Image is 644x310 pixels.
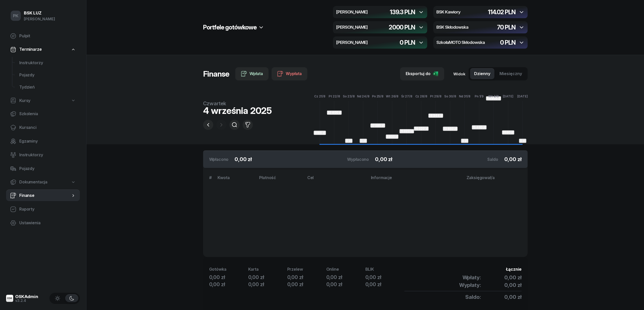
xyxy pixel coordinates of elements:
[287,281,326,288] div: 0,00 zł
[256,174,304,185] th: Płatność
[6,190,80,202] a: Finanse
[24,11,55,15] div: BSK LUZ
[19,33,76,39] span: Pulpit
[400,67,444,80] button: Eksportuj do
[304,174,368,185] th: Cel
[347,156,369,162] div: Wypłacono
[203,23,257,31] h2: Portfele gotówkowe
[6,149,80,161] a: Instruktorzy
[328,94,340,98] tspan: Pt 22/8
[203,174,215,185] th: #
[19,206,76,213] span: Raporty
[6,203,80,215] a: Raporty
[430,94,441,98] tspan: Pt 29/8
[6,163,80,175] a: Pojazdy
[6,44,80,55] a: Terminarze
[333,37,427,49] button: [PERSON_NAME]0 PLN
[24,16,55,22] div: [PERSON_NAME]
[495,68,526,79] button: Miesięczny
[19,84,76,91] span: Tydzień
[343,94,355,98] tspan: So 23/8
[365,274,404,281] div: 0,00 zł
[13,14,19,18] span: PK
[459,282,481,289] span: Wypłaty:
[19,111,76,117] span: Szkolenia
[444,94,456,98] tspan: So 30/8
[19,138,76,145] span: Egzaminy
[336,25,368,30] h4: [PERSON_NAME]
[15,295,38,299] div: OSKAdmin
[272,67,307,80] button: Wypłata
[433,6,528,18] button: BSK Kawiory114.02 PLN
[372,94,383,98] tspan: Pn 25/8
[368,174,463,185] th: Informacje
[314,94,325,98] tspan: Cz 21/8
[6,30,80,42] a: Pulpit
[406,71,439,77] div: Eksportuj do
[436,25,468,30] h4: BSK Skłodowska
[459,94,470,98] tspan: Nd 31/8
[433,21,528,33] button: BSK Skłodowska70 PLN
[465,294,481,301] span: Saldo:
[6,295,13,302] img: logo-xs@2x.png
[488,9,515,15] div: 114.02 PLN
[6,135,80,147] a: Egzaminy
[19,46,42,53] span: Terminarze
[277,71,302,77] div: Wypłata
[326,281,365,288] div: 0,00 zł
[336,10,368,14] h4: [PERSON_NAME]
[15,299,38,302] div: v3.2.4
[15,69,80,81] a: Pojazdy
[19,220,76,226] span: Ustawienia
[433,37,528,49] button: SzkołaMOTO Skłodowska0 PLN
[19,165,76,172] span: Pojazdy
[209,281,248,288] div: 0,00 zł
[209,156,229,162] div: Wpłacono
[248,274,287,281] div: 0,00 zł
[214,174,256,185] th: Kwota
[436,10,460,14] h4: BSK Kawiory
[400,40,415,46] div: 0 PLN
[463,174,528,185] th: Zaksięgował/a
[488,94,499,98] tspan: Wt 2/9
[389,24,415,30] div: 2000 PLN
[19,124,76,131] span: Kursanci
[390,9,415,15] div: 139.3 PLN
[365,266,404,273] div: BLIK
[462,274,481,281] span: Wpłaty:
[436,40,485,45] h4: SzkołaMOTO Skłodowska
[209,274,248,281] div: 0,00 zł
[401,94,412,98] tspan: Śr 27/8
[415,94,427,98] tspan: Cz 28/8
[248,281,287,288] div: 0,00 zł
[357,94,369,98] tspan: Nd 24/8
[6,122,80,134] a: Kursanci
[19,152,76,158] span: Instruktorzy
[19,97,30,104] span: Kursy
[241,71,263,77] div: Wpłata
[475,94,484,98] tspan: Pn 1/9
[497,24,515,30] div: 70 PLN
[487,156,498,162] div: Saldo
[19,72,76,78] span: Pojazdy
[6,108,80,120] a: Szkolenia
[336,40,368,45] h4: [PERSON_NAME]
[6,176,80,188] a: Dokumentacja
[333,6,427,18] button: [PERSON_NAME]139.3 PLN
[203,101,272,106] div: czwartek
[470,68,494,79] button: Dzienny
[6,95,80,107] a: Kursy
[209,266,248,273] div: Gotówka
[15,57,80,69] a: Instruktorzy
[248,266,287,273] div: Karta
[333,21,427,33] button: [PERSON_NAME]2000 PLN
[287,266,326,273] div: Przelew
[500,40,515,46] div: 0 PLN
[365,281,404,288] div: 0,00 zł
[474,71,490,77] span: Dzienny
[404,266,522,273] div: Łącznie
[235,67,269,80] button: Wpłata
[517,94,528,98] tspan: [DATE]
[499,71,522,77] span: Miesięczny
[19,60,76,66] span: Instruktorzy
